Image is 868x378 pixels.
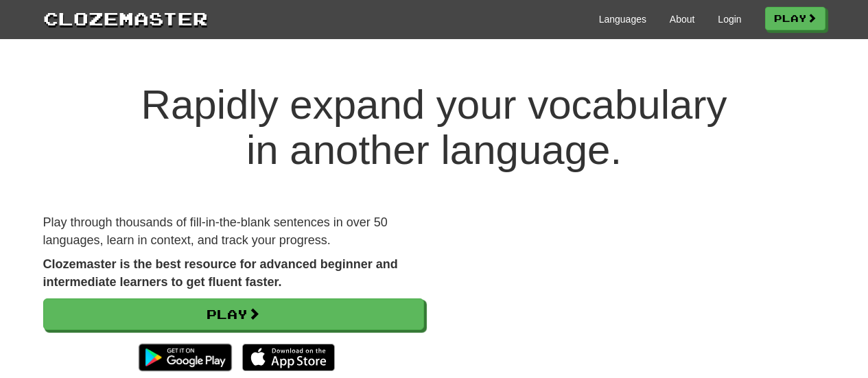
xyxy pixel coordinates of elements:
a: Login [718,12,741,26]
a: About [670,12,695,26]
p: Play through thousands of fill-in-the-blank sentences in over 50 languages, learn in context, and... [43,214,424,249]
a: Play [43,298,424,330]
a: Play [765,7,825,30]
a: Languages [599,12,646,26]
img: Get it on Google Play [132,337,238,378]
a: Clozemaster [43,5,208,31]
img: Download_on_the_App_Store_Badge_US-UK_135x40-25178aeef6eb6b83b96f5f2d004eda3bffbb37122de64afbaef7... [242,344,335,371]
strong: Clozemaster is the best resource for advanced beginner and intermediate learners to get fluent fa... [43,257,398,289]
